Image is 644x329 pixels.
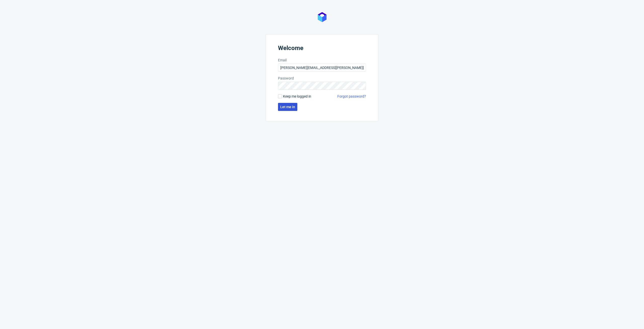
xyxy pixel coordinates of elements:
a: Forgot password? [337,94,366,99]
button: Let me in [278,103,297,111]
span: Let me in [280,105,295,109]
label: Password [278,76,366,81]
span: Keep me logged in [283,94,311,99]
label: Email [278,58,366,63]
input: you@youremail.com [278,64,366,72]
header: Welcome [278,45,366,54]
